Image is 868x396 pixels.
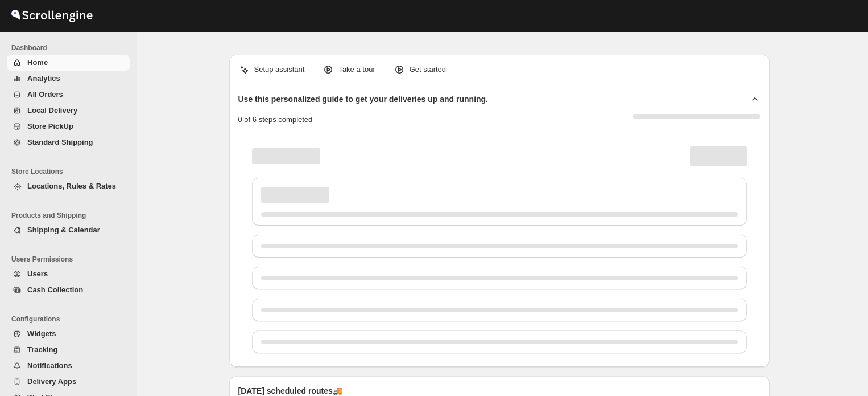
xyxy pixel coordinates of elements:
[27,377,76,386] span: Delivery Apps
[27,329,56,338] span: Widgets
[27,361,72,370] span: Notifications
[338,64,375,75] p: Take a tour
[7,342,130,358] button: Tracking
[7,358,130,374] button: Notifications
[11,315,131,324] span: Configurations
[27,182,116,190] span: Locations, Rules & Rates
[410,64,446,75] p: Get started
[11,255,131,264] span: Users Permissions
[27,122,73,130] span: Store PickUp
[11,43,131,52] span: Dashboard
[238,114,313,125] p: 0 of 6 steps completed
[7,326,130,342] button: Widgets
[27,58,48,67] span: Home
[11,167,131,176] span: Store Locations
[7,374,130,390] button: Delivery Apps
[27,74,60,83] span: Analytics
[27,90,63,99] span: All Orders
[7,222,130,238] button: Shipping & Calendar
[27,345,57,354] span: Tracking
[27,226,100,234] span: Shipping & Calendar
[27,285,83,294] span: Cash Collection
[7,266,130,282] button: Users
[7,87,130,103] button: All Orders
[11,211,131,220] span: Products and Shipping
[238,134,760,358] div: Page loading
[27,270,48,278] span: Users
[7,71,130,87] button: Analytics
[7,282,130,298] button: Cash Collection
[27,138,93,146] span: Standard Shipping
[7,55,130,71] button: Home
[238,93,489,105] h2: Use this personalized guide to get your deliveries up and running.
[254,64,305,75] p: Setup assistant
[7,178,130,194] button: Locations, Rules & Rates
[27,106,77,115] span: Local Delivery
